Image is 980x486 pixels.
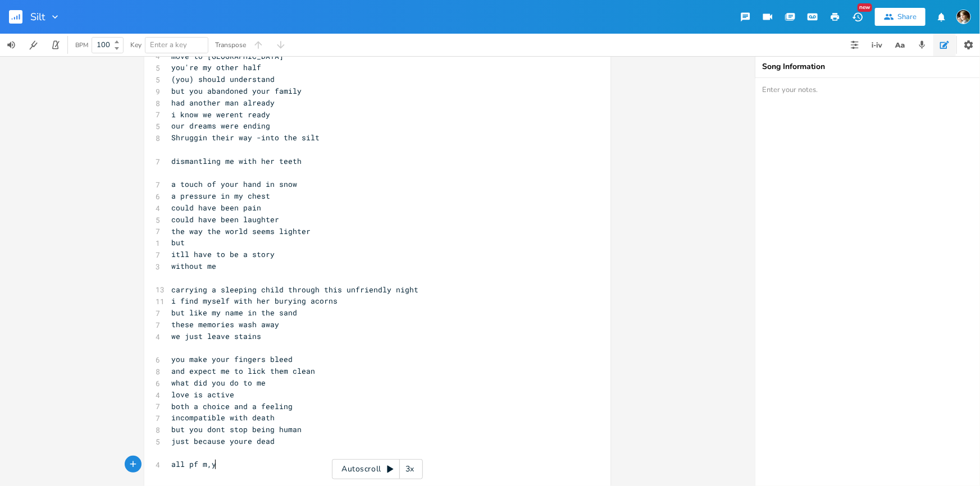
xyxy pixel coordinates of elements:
[171,203,261,213] span: could have been pain
[171,226,311,236] span: the way the world seems lighter
[30,12,45,22] span: Silt
[875,8,926,26] button: Share
[171,86,302,96] span: but you abandoned your family
[762,63,973,71] div: Song Information
[171,237,185,247] span: but
[332,459,423,479] div: Autoscroll
[171,319,279,329] span: these memories wash away
[130,42,142,48] div: Key
[171,436,275,446] span: just because youre dead
[171,424,302,434] span: but you dont stop being human
[171,109,270,120] span: i know we werent ready
[171,412,275,423] span: incompatible with death
[171,74,275,84] span: (you) should understand
[171,179,297,189] span: a touch of your hand in snow
[897,12,917,22] div: Share
[171,389,234,400] span: love is active
[171,354,293,364] span: you make your fingers bleed
[171,62,261,72] span: you're my other half
[215,42,246,48] div: Transpose
[171,51,284,61] span: move to [GEOGRAPHIC_DATA]
[171,331,261,341] span: we just leave stains
[171,296,338,306] span: i find myself with her burying acorns
[400,459,420,479] div: 3x
[846,7,869,27] button: New
[75,42,88,48] div: BPM
[171,191,270,201] span: a pressure in my chest
[171,378,266,388] span: what did you do to me
[171,401,293,411] span: both a choice and a feeling
[171,156,302,166] span: dismantling me with her teeth
[171,121,270,131] span: our dreams were ending
[171,249,275,259] span: itll have to be a story
[171,214,279,224] span: could have been laughter
[171,366,315,376] span: and expect me to lick them clean
[858,3,872,12] div: New
[171,261,216,271] span: without me
[956,10,971,24] img: Robert Wise
[171,308,297,318] span: but like my name in the sand
[171,285,418,295] span: carrying a sleeping child through this unfriendly night
[150,40,187,50] span: Enter a key
[171,98,275,108] span: had another man already
[171,132,320,143] span: Shruggin their way -into the silt
[171,459,216,469] span: all pf m,y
